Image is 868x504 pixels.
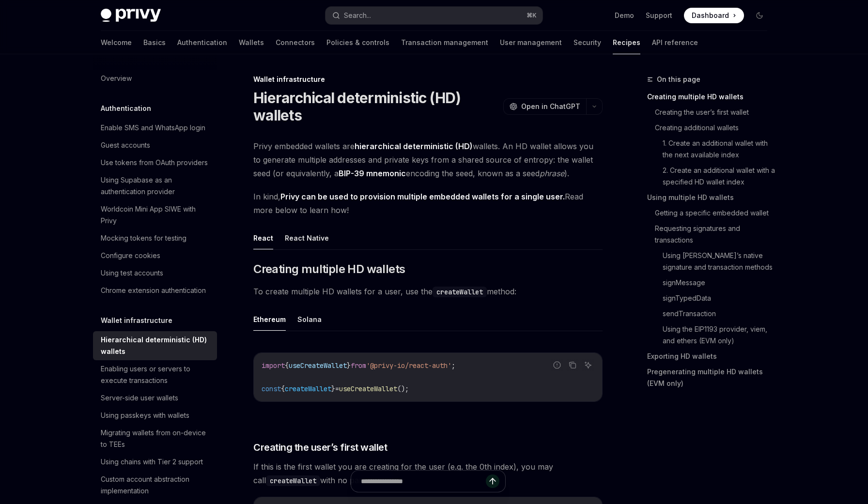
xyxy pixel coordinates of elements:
[339,168,406,179] a: BIP-39 mnemonic
[663,321,775,349] a: Using the EIP1193 provider, viem, and ethers (EVM only)
[351,361,366,370] span: from
[93,471,217,500] a: Custom account abstraction implementation
[93,154,217,171] a: Use tokens from OAuth providers
[397,384,409,393] span: ();
[339,384,397,393] span: useCreateWallet
[297,308,322,331] button: Solana
[101,9,161,22] img: dark logo
[347,361,351,370] span: }
[93,453,217,471] a: Using chains with Tier 2 support
[101,122,205,134] div: Enable SMS and WhatsApp login
[280,192,565,201] strong: Privy can be used to provision multiple embedded wallets for a single user.
[93,331,217,360] a: Hierarchical deterministic (HD) wallets
[527,12,537,19] span: ⌘ K
[326,31,389,54] a: Policies & controls
[253,308,286,331] button: Ethereum
[281,384,285,393] span: {
[93,389,217,407] a: Server-side user wallets
[566,359,579,371] button: Copy the contents from the code block
[289,361,347,370] span: useCreateWallet
[355,141,473,151] strong: hierarchical deterministic (HD)
[285,361,289,370] span: {
[663,163,775,190] a: 2. Create an additional wallet with a specified HD wallet index
[93,171,217,200] a: Using Supabase as an authentication provider
[433,287,487,297] code: createWallet
[500,31,562,54] a: User management
[325,7,542,24] button: Search...⌘K
[93,70,217,87] a: Overview
[101,456,203,468] div: Using chains with Tier 2 support
[101,174,211,198] div: Using Supabase as an authentication provider
[101,157,208,168] div: Use tokens from OAuth providers
[253,460,603,487] span: If this is the first wallet you are creating for the user (e.g. the 0th index), you may call with...
[101,285,206,296] div: Chrome extension authentication
[93,119,217,137] a: Enable SMS and WhatsApp login
[276,31,315,54] a: Connectors
[101,232,186,244] div: Mocking tokens for testing
[285,227,329,249] button: React Native
[335,384,339,393] span: =
[93,282,217,299] a: Chrome extension authentication
[239,31,264,54] a: Wallets
[503,98,586,115] button: Open in ChatGPT
[101,203,211,227] div: Worldcoin Mini App SIWE with Privy
[253,227,273,249] button: React
[253,75,603,84] div: Wallet infrastructure
[101,315,172,326] h5: Wallet infrastructure
[253,139,603,180] span: Privy embedded wallets are wallets. An HD wallet allows you to generate multiple addresses and pr...
[253,441,387,454] span: Creating the user’s first wallet
[101,250,160,261] div: Configure cookies
[101,410,189,421] div: Using passkeys with wallets
[647,349,775,364] a: Exporting HD wallets
[647,364,775,391] a: Pregenerating multiple HD wallets (EVM only)
[101,267,163,279] div: Using test accounts
[752,8,767,23] button: Toggle dark mode
[93,407,217,424] a: Using passkeys with wallets
[655,120,775,136] a: Creating additional wallets
[366,361,451,370] span: '@privy-io/react-auth'
[684,8,744,23] a: Dashboard
[655,205,775,221] a: Getting a specific embedded wallet
[647,190,775,205] a: Using multiple HD wallets
[582,359,594,371] button: Ask AI
[613,31,640,54] a: Recipes
[101,392,178,404] div: Server-side user wallets
[253,261,405,277] span: Creating multiple HD wallets
[93,200,217,229] a: Worldcoin Mini App SIWE with Privy
[573,31,601,54] a: Security
[101,427,211,450] div: Migrating wallets from on-device to TEEs
[93,137,217,154] a: Guest accounts
[663,290,775,306] a: signTypedData
[101,363,211,386] div: Enabling users or servers to execute transactions
[262,384,281,393] span: const
[692,11,729,20] span: Dashboard
[93,264,217,282] a: Using test accounts
[551,359,563,371] button: Report incorrect code
[93,229,217,247] a: Mocking tokens for testing
[663,275,775,290] a: signMessage
[262,361,285,370] span: import
[101,73,132,84] div: Overview
[101,334,211,357] div: Hierarchical deterministic (HD) wallets
[663,248,775,275] a: Using [PERSON_NAME]’s native signature and transaction methods
[101,31,132,54] a: Welcome
[101,473,211,497] div: Custom account abstraction implementation
[331,384,335,393] span: }
[344,10,371,21] div: Search...
[285,384,331,393] span: createWallet
[521,102,580,111] span: Open in ChatGPT
[93,424,217,453] a: Migrating wallets from on-device to TEEs
[93,247,217,264] a: Configure cookies
[655,221,775,248] a: Requesting signatures and transactions
[253,190,603,217] span: In kind, Read more below to learn how!
[177,31,227,54] a: Authentication
[663,136,775,163] a: 1. Create an additional wallet with the next available index
[646,11,672,20] a: Support
[486,474,499,488] button: Send message
[652,31,698,54] a: API reference
[451,361,455,370] span: ;
[663,306,775,321] a: sendTransaction
[615,11,634,20] a: Demo
[253,285,603,298] span: To create multiple HD wallets for a user, use the method:
[540,168,564,178] em: phrase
